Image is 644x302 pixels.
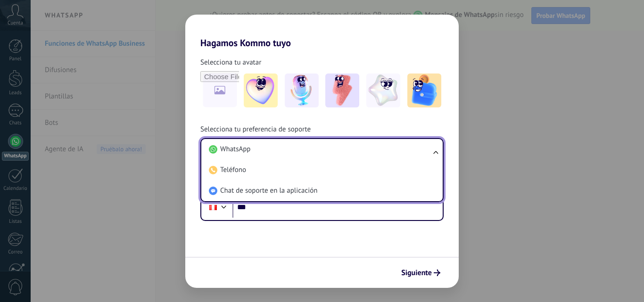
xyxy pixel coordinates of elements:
span: Teléfono [220,165,246,175]
img: -4.jpeg [366,73,400,107]
img: -3.jpeg [325,73,359,107]
span: WhatsApp [220,145,250,154]
h2: Hagamos Kommo tuyo [185,15,459,49]
img: -5.jpeg [407,73,441,107]
span: Selecciona tu preferencia de soporte [200,125,311,134]
img: -2.jpeg [285,73,319,107]
button: Siguiente [397,265,445,281]
span: Chat de soporte en la aplicación [220,186,317,196]
div: Peru: + 51 [204,197,222,217]
span: Siguiente [401,269,432,276]
span: Selecciona tu avatar [200,58,261,67]
img: -1.jpeg [244,73,278,107]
